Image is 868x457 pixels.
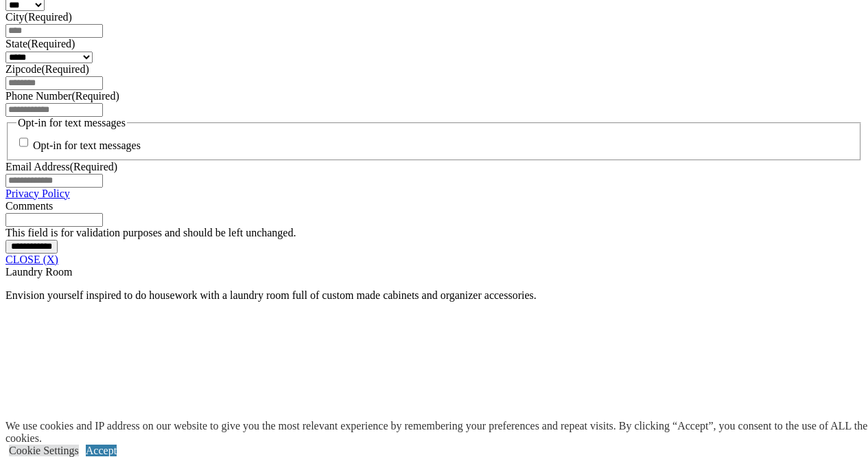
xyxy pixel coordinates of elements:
label: Email Address [5,161,117,172]
label: Comments [5,200,53,212]
div: We use cookies and IP address on our website to give you the most relevant experience by remember... [5,420,868,445]
span: (Required) [70,161,117,172]
span: (Required) [71,90,119,102]
label: Zipcode [5,63,89,75]
legend: Opt-in for text messages [16,117,127,129]
span: (Required) [25,11,72,23]
label: Opt-in for text messages [33,140,141,152]
div: This field is for validation purposes and should be left unchanged. [5,227,863,239]
a: Accept [86,445,117,456]
label: State [5,38,75,49]
label: City [5,11,72,23]
a: CLOSE (X) [5,254,58,265]
span: Laundry Room [5,266,72,278]
a: Privacy Policy [5,188,70,199]
p: Envision yourself inspired to do housework with a laundry room full of custom made cabinets and o... [5,289,863,302]
span: (Required) [41,63,89,75]
a: Cookie Settings [9,445,79,456]
span: (Required) [27,38,75,49]
label: Phone Number [5,90,119,102]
